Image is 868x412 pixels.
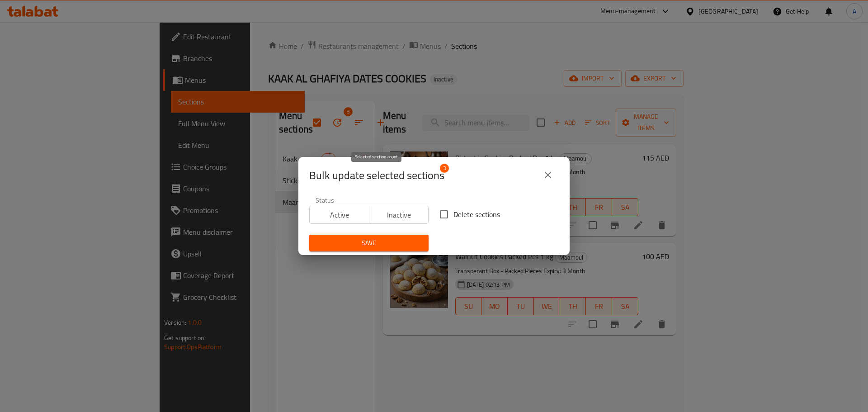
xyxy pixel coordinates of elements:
span: Active [313,208,366,222]
span: Inactive [373,208,425,222]
span: Save [316,237,421,249]
button: Active [309,206,369,224]
button: Save [309,235,429,251]
span: 3 [440,164,449,173]
button: Inactive [369,206,429,224]
button: close [537,164,559,186]
span: Bulk update selected sections [309,168,444,183]
span: Delete sections [453,209,500,220]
